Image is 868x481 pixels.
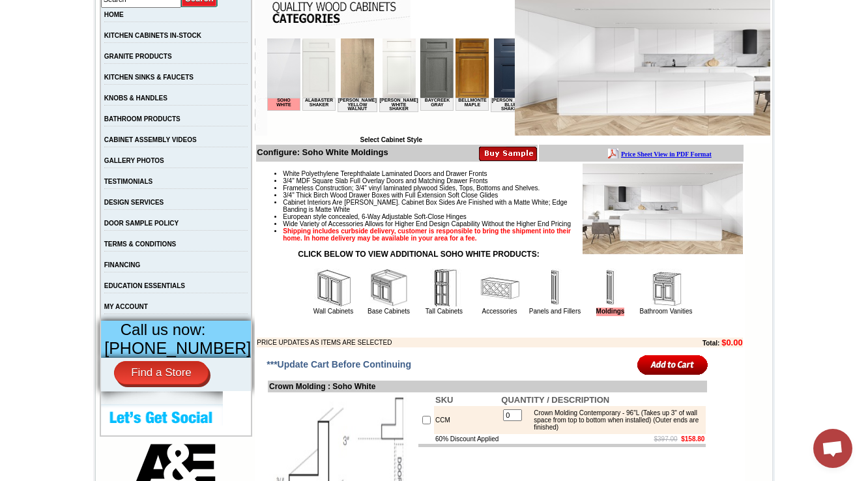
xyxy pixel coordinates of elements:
strong: Shipping includes curbside delivery, customer is responsible to bring the shipment into their hom... [283,227,571,242]
a: DESIGN SERVICES [104,199,164,206]
b: $158.80 [681,435,704,443]
a: Base Cabinets [368,308,410,315]
div: Crown Molding Contemporary - 96"L (Takes up 3" of wall space from top to bottom when installed) (... [527,409,702,431]
a: TESTIMONIALS [104,178,152,185]
img: Product Image [583,164,743,254]
span: Call us now: [121,321,206,338]
a: Bathroom Vanities [640,308,693,315]
td: PRICE UPDATES AS ITEMS ARE SELECTED [257,338,631,347]
a: Open chat [813,429,852,468]
span: Cabinet Interiors Are [PERSON_NAME]. Cabinet Box Sides Are Finished with a Matte White; Edge Band... [283,199,567,213]
b: $0.00 [721,338,743,347]
td: Crown Molding : Soho White [268,381,707,392]
td: CCM [434,406,500,434]
b: QUANTITY / DESCRIPTION [501,395,609,405]
img: Panels and Fillers [536,269,575,308]
img: Base Cabinets [369,269,409,308]
a: Panels and Fillers [529,308,581,315]
img: Bathroom Vanities [646,269,686,308]
span: Frameless Construction; 3/4" vinyl laminated plywood Sides, Tops, Bottoms and Shelves. [283,184,540,192]
b: Configure: Soho White Moldings [257,147,388,157]
b: SKU [435,395,453,405]
img: Moldings [591,269,630,308]
img: Wall Cabinets [314,269,353,308]
a: Moldings [596,308,625,316]
a: BATHROOM PRODUCTS [104,115,181,123]
a: Wall Cabinets [313,308,353,315]
b: Total: [702,340,719,347]
a: GALLERY PHOTOS [104,157,164,164]
iframe: Browser incompatible [267,38,515,136]
img: Accessories [480,269,519,308]
a: Price Sheet View in PDF Format [15,2,106,13]
span: 3/4" Thick Birch Wood Drawer Boxes with Full Extension Soft Close Glides [283,192,498,199]
img: Tall Cabinets [425,269,464,308]
span: 3/4" MDF Square Slab Full Overlay Doors and Matching Drawer Fronts [283,177,487,184]
a: KITCHEN SINKS & FAUCETS [104,74,194,81]
td: 60% Discount Applied [434,434,500,444]
span: European style concealed, 6-Way Adjustable Soft-Close Hinges [283,213,466,220]
span: [PHONE_NUMBER] [104,339,251,357]
a: Find a Store [114,361,209,385]
a: MY ACCOUNT [104,303,148,310]
span: ***Update Cart Before Continuing [267,359,411,370]
a: EDUCATION ESSENTIALS [104,282,185,289]
a: FINANCING [104,261,141,269]
a: HOME [104,11,124,18]
a: Tall Cabinets [426,308,463,315]
a: GRANITE PRODUCTS [104,53,172,60]
b: Select Cabinet Style [360,136,422,143]
input: Add to Cart [637,354,708,375]
span: Wide Variety of Accessories Allows for Higher End Design Capability Without the Higher End Pricing [283,220,571,227]
img: pdf.png [2,3,12,14]
a: DOOR SAMPLE POLICY [104,220,179,227]
span: White Polyethylene Terephthalate Laminated Doors and Drawer Fronts [283,170,487,177]
a: KITCHEN CABINETS IN-STOCK [104,32,201,39]
a: TERMS & CONDITIONS [104,241,177,248]
a: Accessories [482,308,517,315]
strong: CLICK BELOW TO VIEW ADDITIONAL SOHO WHITE PRODUCTS: [298,250,539,259]
td: [PERSON_NAME] Blue Shaker [224,59,263,74]
b: Price Sheet View in PDF Format [15,5,106,12]
s: $397.00 [654,435,678,443]
a: CABINET ASSEMBLY VIDEOS [104,136,197,143]
a: KNOBS & HANDLES [104,95,167,102]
